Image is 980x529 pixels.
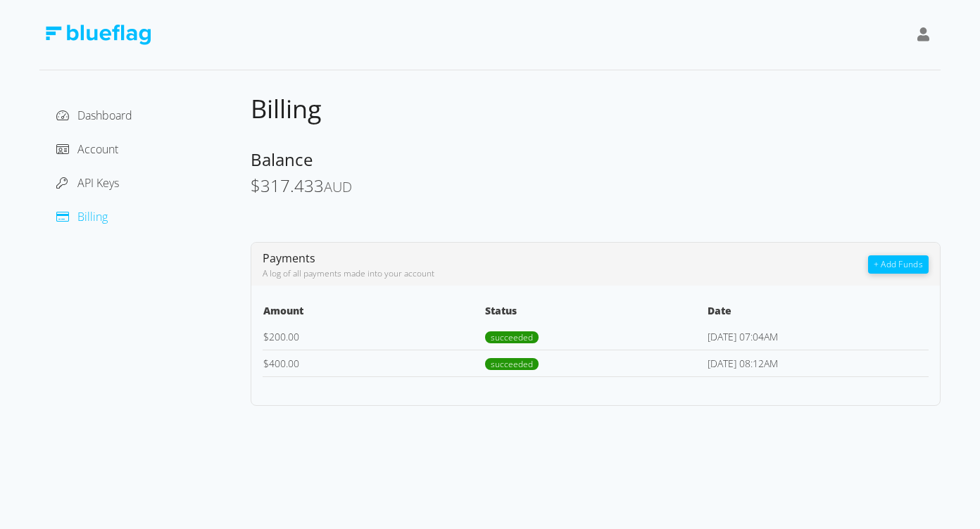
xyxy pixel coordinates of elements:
span: succeeded [485,331,539,343]
span: Billing [77,209,108,224]
span: Account [77,141,118,157]
td: [DATE] 07:04AM [707,324,929,350]
th: Amount [263,302,484,324]
span: Balance [251,148,313,171]
span: API Keys [77,175,119,191]
button: + Add Funds [868,255,929,274]
span: $ [251,174,260,197]
th: Date [707,302,929,324]
td: 400.00 [263,350,484,376]
span: $ [263,330,269,343]
a: Billing [56,209,108,224]
span: 317.433 [260,174,324,197]
span: Billing [251,91,322,126]
span: Dashboard [77,108,132,123]
a: API Keys [56,175,119,191]
span: Payments [263,250,315,266]
a: Account [56,141,118,157]
td: [DATE] 08:12AM [707,350,929,376]
span: succeeded [485,358,539,370]
td: 200.00 [263,324,484,350]
span: $ [263,357,269,370]
a: Dashboard [56,108,132,123]
th: Status [484,302,706,324]
span: AUD [324,177,352,196]
div: A log of all payments made into your account [263,267,868,280]
img: Blue Flag Logo [45,25,151,45]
